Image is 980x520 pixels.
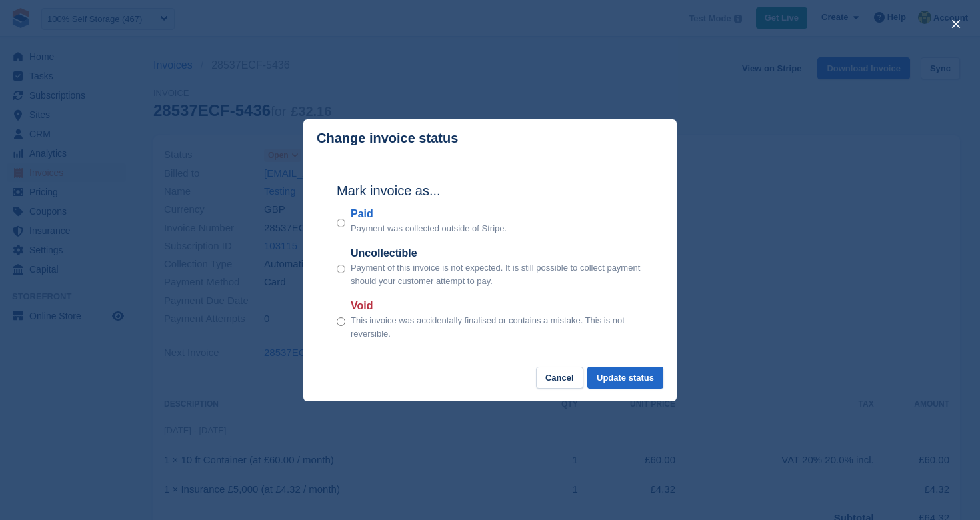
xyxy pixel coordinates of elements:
[945,13,967,35] button: close
[351,245,643,261] label: Uncollectible
[536,367,583,389] button: Cancel
[351,206,507,222] label: Paid
[351,222,507,235] p: Payment was collected outside of Stripe.
[351,261,643,287] p: Payment of this invoice is not expected. It is still possible to collect payment should your cust...
[337,181,643,201] h2: Mark invoice as...
[587,367,663,389] button: Update status
[351,314,643,340] p: This invoice was accidentally finalised or contains a mistake. This is not reversible.
[351,298,643,314] label: Void
[317,131,458,146] p: Change invoice status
